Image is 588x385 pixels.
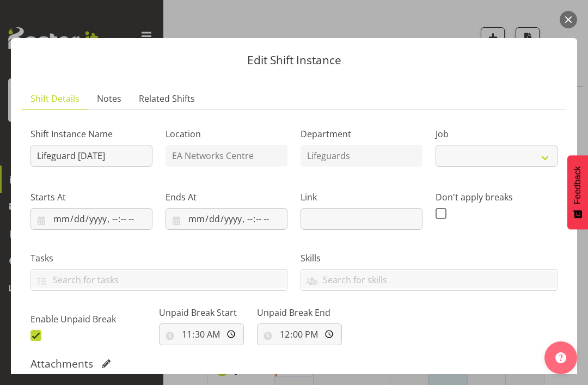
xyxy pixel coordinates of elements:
label: Don't apply breaks [436,191,558,204]
input: Click to select... [166,208,287,230]
span: Related Shifts [139,92,195,105]
input: Shift Instance Name [30,145,152,167]
input: Click to select... [159,323,244,345]
label: Ends At [166,191,287,204]
span: Notes [97,92,121,105]
label: Skills [301,252,558,265]
label: Tasks [30,252,287,265]
label: Unpaid Break Start [159,306,244,319]
input: Search for tasks [31,271,287,288]
input: Click to select... [30,208,152,230]
label: Unpaid Break End [257,306,342,319]
label: Job [436,127,558,140]
span: Shift Details [30,92,79,105]
span: Feedback [573,166,583,204]
img: help-xxl-2.png [555,352,566,363]
label: Enable Unpaid Break [30,313,152,326]
label: Department [301,127,422,140]
input: Click to select... [257,323,342,345]
h5: Attachments [30,357,93,370]
label: Link [301,191,422,204]
p: Edit Shift Instance [22,54,566,66]
label: Location [166,127,287,140]
label: Shift Instance Name [30,127,152,140]
button: Feedback - Show survey [567,155,588,229]
label: Starts At [30,191,152,204]
input: Search for skills [301,271,557,288]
